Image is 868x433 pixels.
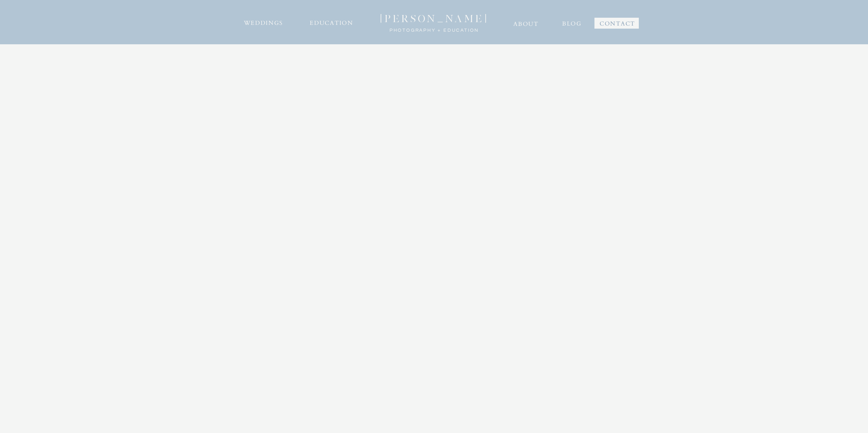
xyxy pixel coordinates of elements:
[243,17,284,28] a: WEDDINGS
[309,17,354,28] a: EDUCATION
[599,17,636,27] a: CONTACT
[513,18,539,29] a: ABOUT
[372,13,496,22] a: [PERSON_NAME]
[388,26,481,31] a: photography + Education
[562,17,582,27] a: BLOG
